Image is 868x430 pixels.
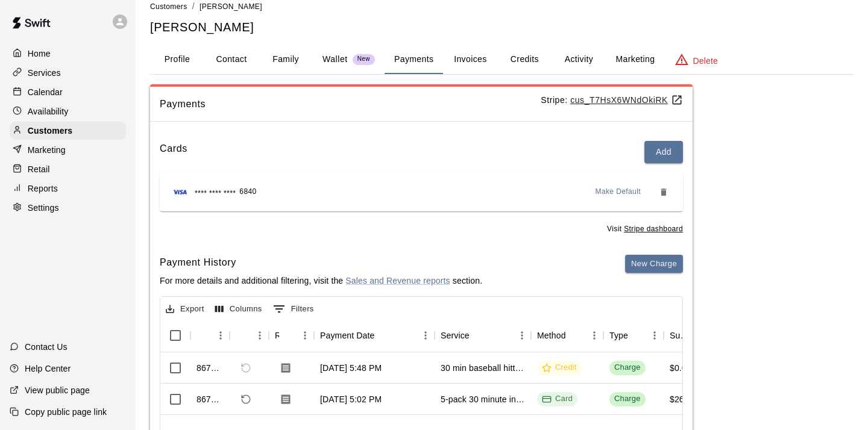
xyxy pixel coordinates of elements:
[10,102,126,120] a: Availability
[693,55,718,67] p: Delete
[25,363,71,375] p: Help Center
[513,326,531,344] button: Menu
[628,327,645,344] button: Sort
[197,393,224,405] div: 867105
[28,202,59,214] p: Settings
[10,199,126,217] a: Settings
[212,326,230,344] button: Menu
[441,362,525,374] div: 30 min baseball hitting lesson
[625,255,683,273] button: New Charge
[435,319,531,352] div: Service
[345,276,450,285] a: Sales and Revenue reports
[542,362,577,373] div: Credit
[670,319,689,352] div: Subtotal
[375,327,392,344] button: Sort
[28,67,61,79] p: Services
[470,327,486,344] button: Sort
[169,186,191,198] img: Credit card brand logo
[552,45,606,74] button: Activity
[28,163,50,175] p: Retail
[596,186,641,198] span: Make Default
[150,2,187,11] span: Customers
[275,319,279,352] div: Receipt
[417,326,435,344] button: Menu
[441,319,470,352] div: Service
[25,384,90,396] p: View public page
[10,179,126,198] a: Reports
[314,319,435,352] div: Payment Date
[603,319,664,352] div: Type
[163,300,207,319] button: Export
[320,319,375,352] div: Payment Date
[197,362,224,374] div: 867211
[197,327,213,344] button: Sort
[537,319,566,352] div: Method
[322,53,348,66] p: Wallet
[614,362,641,373] div: Charge
[28,86,63,98] p: Calendar
[150,1,187,11] a: Customers
[160,255,482,270] h6: Payment History
[236,358,256,378] span: Refund payment
[670,362,691,374] div: $0.00
[275,357,297,379] button: Download Receipt
[497,45,552,74] button: Credits
[269,319,314,352] div: Receipt
[654,182,673,202] button: Remove
[443,45,497,74] button: Invoices
[10,64,126,82] div: Services
[230,319,269,352] div: Refund
[239,186,256,198] span: 6840
[624,225,683,233] a: Stripe dashboard
[28,48,51,60] p: Home
[541,94,683,107] p: Stripe:
[353,55,375,63] span: New
[607,223,683,235] span: Visit
[10,141,126,159] a: Marketing
[279,327,296,344] button: Sort
[200,2,262,11] span: [PERSON_NAME]
[28,125,72,137] p: Customers
[585,326,603,344] button: Menu
[614,393,641,405] div: Charge
[25,341,68,353] p: Contact Us
[296,326,314,344] button: Menu
[150,45,204,74] button: Profile
[25,406,107,418] p: Copy public page link
[320,362,382,374] div: Oct 10, 2025, 5:48 PM
[591,182,646,202] button: Make Default
[542,393,573,405] div: Card
[570,95,683,105] a: cus_T7HsX6WNdOkiRK
[275,388,297,410] button: Download Receipt
[150,19,854,36] h5: [PERSON_NAME]
[531,319,603,352] div: Method
[646,326,664,344] button: Menu
[236,327,253,344] button: Sort
[10,160,126,178] a: Retail
[251,326,269,344] button: Menu
[609,319,628,352] div: Type
[670,393,701,405] div: $261.25
[320,393,382,405] div: Oct 10, 2025, 5:02 PM
[644,141,683,163] button: Add
[10,83,126,101] a: Calendar
[160,141,187,163] h6: Cards
[160,96,541,112] span: Payments
[150,45,854,74] div: basic tabs example
[441,393,525,405] div: 5-pack 30 minute instruction
[270,299,317,319] button: Show filters
[10,122,126,140] a: Customers
[10,45,126,63] a: Home
[566,327,583,344] button: Sort
[28,182,58,195] p: Reports
[160,275,482,287] p: For more details and additional filtering, visit the section.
